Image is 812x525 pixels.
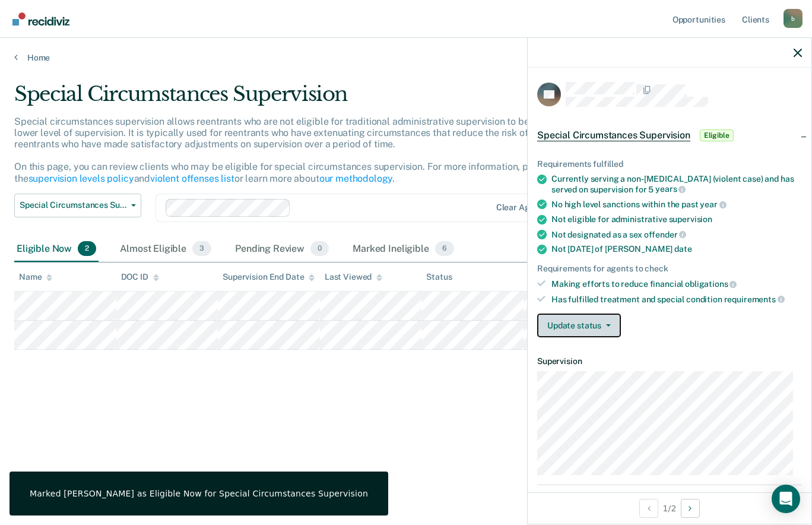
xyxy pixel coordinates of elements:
span: 3 [192,241,211,257]
span: Eligible [700,129,734,141]
a: our methodology [319,173,393,184]
div: Marked [PERSON_NAME] as Eligible Now for Special Circumstances Supervision [30,488,368,499]
div: Special Circumstances Supervision [14,82,623,116]
div: Not eligible for administrative [551,214,802,224]
div: Almost Eligible [118,236,214,262]
div: Requirements fulfilled [537,159,802,169]
span: years [655,184,686,194]
div: Open Intercom Messenger [772,485,800,513]
div: Has fulfilled treatment and special condition [551,294,802,305]
div: Currently serving a non-[MEDICAL_DATA] (violent case) and has served on supervision for 5 [551,174,802,194]
div: Supervision End Date [223,272,315,282]
span: 0 [310,241,329,257]
div: Marked Ineligible [350,236,456,262]
a: violent offenses list [150,173,234,184]
button: Previous Opportunity [639,499,658,518]
div: Clear agents [496,203,547,213]
div: Special Circumstances SupervisionEligible [528,116,811,154]
span: Special Circumstances Supervision [537,129,690,141]
div: Not [DATE] of [PERSON_NAME] [551,244,802,254]
dt: Supervision [537,356,802,366]
div: Last Viewed [325,272,382,282]
span: offender [644,230,687,239]
div: Name [19,272,52,282]
span: year [700,200,726,209]
div: Status [426,272,452,282]
a: supervision levels policy [28,173,134,184]
div: Eligible Now [14,236,99,262]
span: date [674,244,692,254]
div: Pending Review [233,236,331,262]
div: Making efforts to reduce financial [551,279,802,289]
span: 2 [78,241,96,257]
div: No high level sanctions within the past [551,199,802,210]
button: Update status [537,314,621,337]
p: Special circumstances supervision allows reentrants who are not eligible for traditional administ... [14,116,597,184]
span: obligations [685,279,737,289]
span: Special Circumstances Supervision [20,200,126,210]
a: Home [14,52,798,63]
div: Requirements for agents to check [537,264,802,274]
span: 6 [435,241,454,257]
div: b [784,9,803,28]
button: Profile dropdown button [784,9,803,28]
div: Not designated as a sex [551,229,802,240]
div: 1 / 2 [528,492,811,524]
span: requirements [724,295,785,304]
img: Recidiviz [12,12,69,26]
div: DOC ID [121,272,159,282]
span: supervision [669,214,712,224]
button: Next Opportunity [681,499,700,518]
